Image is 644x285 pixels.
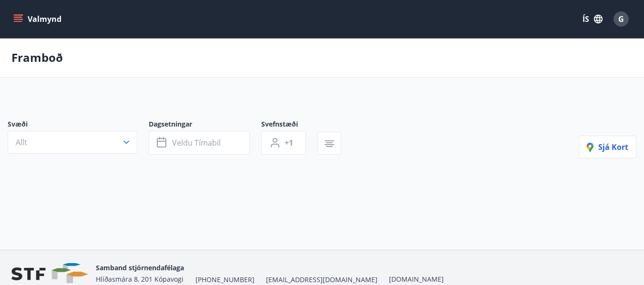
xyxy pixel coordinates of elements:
[8,131,137,154] button: Allt
[8,119,149,131] span: Svæði
[266,275,378,285] span: [EMAIL_ADDRESS][DOMAIN_NAME]
[149,119,261,131] span: Dagsetningar
[11,49,63,66] p: Framboð
[96,263,184,272] span: Samband stjórnendafélaga
[261,131,306,155] button: +1
[11,263,88,284] img: vjCaq2fThgY3EUYqSgpjEiBg6WP39ov69hlhuPVN.png
[11,10,65,28] button: menu
[579,136,636,158] button: Sjá kort
[618,14,624,24] span: G
[195,275,255,285] span: [PHONE_NUMBER]
[389,275,444,284] a: [DOMAIN_NAME]
[285,138,293,148] span: +1
[610,8,633,30] button: G
[96,275,184,284] span: Hlíðasmára 8, 201 Kópavogi
[577,10,608,28] button: ÍS
[587,142,628,152] span: Sjá kort
[172,138,221,148] span: Veldu tímabil
[16,137,27,147] span: Allt
[149,131,250,155] button: Veldu tímabil
[261,119,317,131] span: Svefnstæði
